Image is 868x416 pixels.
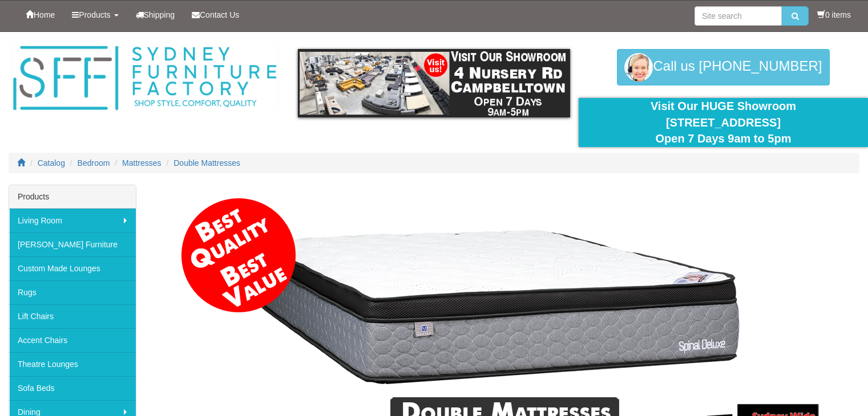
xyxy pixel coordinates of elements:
div: Products [9,185,136,209]
a: Contact Us [183,1,248,29]
span: Shipping [144,10,175,19]
a: Custom Made Lounges [9,256,136,280]
span: Contact Us [200,10,239,19]
span: Home [34,10,55,19]
a: Sofa Beds [9,376,136,400]
a: Bedroom [78,158,110,168]
img: Sydney Furniture Factory [9,43,281,113]
span: Products [79,10,110,19]
a: Theatre Lounges [9,352,136,376]
a: Rugs [9,280,136,304]
a: Catalog [38,158,65,168]
a: Shipping [127,1,184,29]
a: Accent Chairs [9,328,136,352]
a: Products [63,1,127,29]
li: 0 items [817,9,851,21]
div: Visit Our HUGE Showroom [STREET_ADDRESS] Open 7 Days 9am to 5pm [587,98,859,147]
input: Site search [695,6,782,26]
a: Mattresses [122,158,161,168]
a: Living Room [9,209,136,233]
a: [PERSON_NAME] Furniture [9,233,136,256]
a: Lift Chairs [9,304,136,328]
img: showroom.gif [298,49,570,117]
a: Double Mattresses [173,158,240,168]
a: Home [17,1,63,29]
